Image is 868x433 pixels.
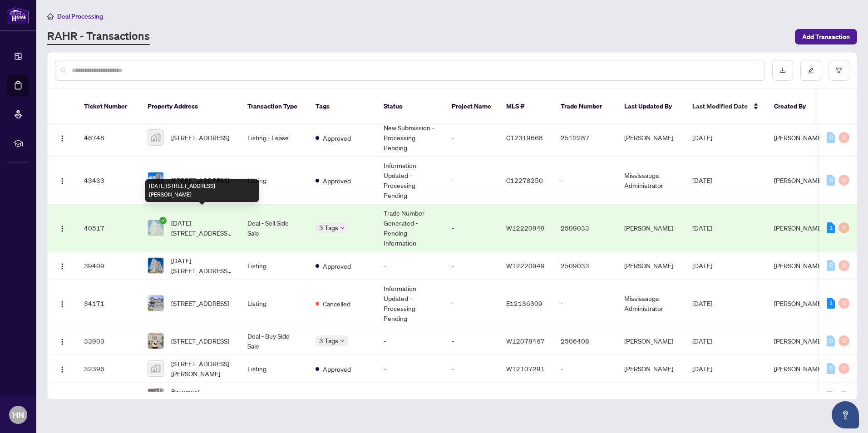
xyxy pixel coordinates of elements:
[772,60,793,81] button: download
[444,119,499,157] td: -
[47,13,54,20] span: home
[77,280,140,327] td: 34171
[800,60,821,81] button: edit
[838,132,849,143] div: 0
[692,299,712,307] span: [DATE]
[240,327,308,355] td: Deal - Buy Side Sale
[77,204,140,252] td: 40517
[171,336,229,346] span: [STREET_ADDRESS]
[148,258,163,273] img: thumbnail-img
[240,280,308,327] td: Listing
[240,157,308,204] td: Listing
[323,133,351,143] span: Approved
[140,89,240,124] th: Property Address
[323,364,351,374] span: Approved
[617,327,685,355] td: [PERSON_NAME]
[444,280,499,327] td: -
[77,383,140,410] td: 30097
[829,60,849,81] button: filter
[55,296,69,310] button: Logo
[617,280,685,327] td: Mississauga Administrator
[802,30,850,44] span: Add Transaction
[59,177,66,185] img: Logo
[145,179,259,202] div: [DATE][STREET_ADDRESS][PERSON_NAME]
[376,157,444,204] td: Information Updated - Processing Pending
[838,298,849,309] div: 0
[444,89,499,124] th: Project Name
[499,89,553,124] th: MLS #
[59,263,66,270] img: Logo
[171,175,229,185] span: [STREET_ADDRESS]
[148,389,163,404] img: thumbnail-img
[506,261,545,270] span: W12220949
[827,298,835,309] div: 1
[444,157,499,204] td: -
[240,204,308,252] td: Deal - Sell Side Sale
[553,327,617,355] td: 2506408
[617,383,685,410] td: [PERSON_NAME]
[553,252,617,280] td: 2509033
[148,295,163,311] img: thumbnail-img
[77,89,140,124] th: Ticket Number
[692,224,712,232] span: [DATE]
[506,224,545,232] span: W12220949
[553,119,617,157] td: 2512287
[340,226,345,230] span: down
[795,29,857,44] button: Add Transaction
[692,364,712,373] span: [DATE]
[171,386,233,406] span: Basement-[STREET_ADDRESS]
[506,133,543,142] span: C12319668
[77,355,140,383] td: 32396
[838,175,849,186] div: 0
[7,7,29,24] img: logo
[692,337,712,345] span: [DATE]
[55,130,69,145] button: Logo
[827,175,835,186] div: 0
[692,176,712,184] span: [DATE]
[808,67,814,74] span: edit
[240,119,308,157] td: Listing - Lease
[617,89,685,124] th: Last Updated By
[444,355,499,383] td: -
[685,89,767,124] th: Last Modified Date
[240,89,308,124] th: Transaction Type
[692,101,748,111] span: Last Modified Date
[376,204,444,252] td: Trade Number Generated - Pending Information
[553,383,617,410] td: -
[59,135,66,142] img: Logo
[308,89,376,124] th: Tags
[553,280,617,327] td: -
[77,252,140,280] td: 39409
[171,133,229,143] span: [STREET_ADDRESS]
[553,89,617,124] th: Trade Number
[77,119,140,157] td: 46748
[617,355,685,383] td: [PERSON_NAME]
[774,224,823,232] span: [PERSON_NAME]
[827,222,835,233] div: 1
[323,261,351,271] span: Approved
[47,29,150,45] a: RAHR - Transactions
[57,12,103,20] span: Deal Processing
[767,89,821,124] th: Created By
[838,363,849,374] div: 0
[838,391,849,402] div: 0
[55,361,69,376] button: Logo
[506,176,543,184] span: C12278250
[827,363,835,374] div: 0
[376,89,444,124] th: Status
[506,364,545,373] span: W12107291
[376,252,444,280] td: -
[774,261,823,270] span: [PERSON_NAME]
[323,299,350,309] span: Cancelled
[774,337,823,345] span: [PERSON_NAME]
[774,133,823,142] span: [PERSON_NAME]
[59,366,66,373] img: Logo
[159,217,167,224] span: check-circle
[240,355,308,383] td: Listing
[12,408,24,421] span: HN
[444,383,499,410] td: -
[376,280,444,327] td: Information Updated - Processing Pending
[779,67,786,74] span: download
[838,260,849,271] div: 0
[376,119,444,157] td: New Submission - Processing Pending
